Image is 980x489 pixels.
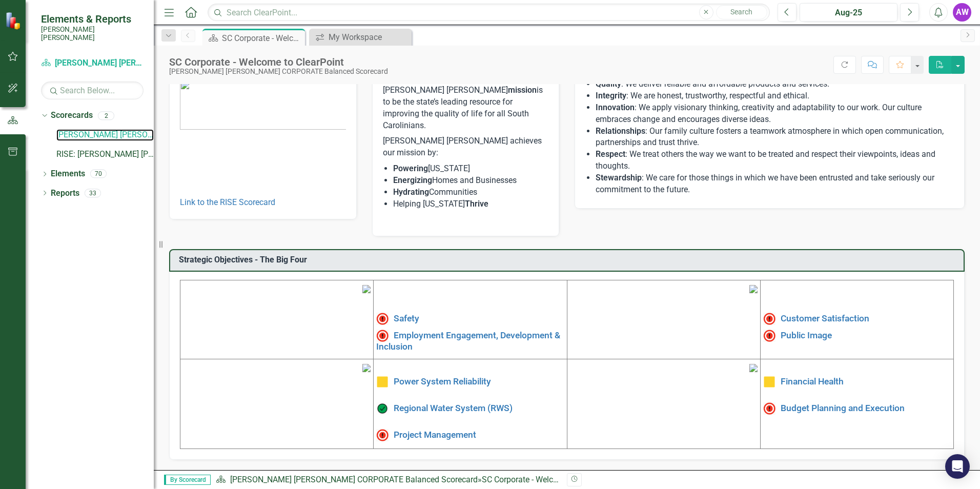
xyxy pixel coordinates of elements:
button: Aug-25 [800,3,897,22]
a: Employment Engagement, Development & Inclusion [376,330,560,351]
img: mceclip4.png [749,364,758,372]
li: : We deliver reliable and affordable products and services. [596,78,954,90]
strong: Innovation [596,103,635,112]
img: mceclip3%20v3.png [362,364,371,372]
li: : Our family culture fosters a teamwork atmosphere in which open communication, partnerships and ... [596,126,954,149]
img: Caution [763,376,775,388]
li: Communities [393,187,549,198]
a: [PERSON_NAME] [PERSON_NAME] CORPORATE Balanced Scorecard [41,57,144,69]
button: Search [716,5,767,19]
a: Link to the RISE Scorecard [180,197,275,207]
div: SC Corporate - Welcome to ClearPoint [482,475,618,484]
a: Scorecards [51,110,93,121]
strong: Respect [596,149,625,159]
div: 70 [90,170,107,178]
a: Safety [394,313,419,323]
div: My Workspace [329,31,409,44]
strong: Quality [596,79,621,89]
a: Elements [51,168,85,180]
div: SC Corporate - Welcome to ClearPoint [169,56,388,68]
a: Reports [51,188,79,199]
div: 2 [98,111,114,120]
li: [US_STATE] [393,163,549,175]
img: High Alert [763,313,775,325]
img: Not Meeting Target [376,429,389,441]
strong: Relationships [596,126,645,136]
a: [PERSON_NAME] [PERSON_NAME] CORPORATE Balanced Scorecard [56,129,154,141]
img: Caution [376,376,389,388]
div: » [216,474,559,486]
img: mceclip2%20v3.png [749,285,758,293]
img: On Target [376,402,389,415]
a: [PERSON_NAME] [PERSON_NAME] CORPORATE Balanced Scorecard [230,475,478,484]
strong: mission [508,85,537,95]
strong: Stewardship [596,173,642,182]
a: Regional Water System (RWS) [394,403,513,413]
small: [PERSON_NAME] [PERSON_NAME] [41,25,144,42]
div: Aug-25 [803,7,894,19]
strong: Thrive [465,199,488,209]
a: RISE: [PERSON_NAME] [PERSON_NAME] Recognizing Innovation, Safety and Excellence [56,149,154,160]
a: Customer Satisfaction [781,313,869,323]
span: Elements & Reports [41,13,144,25]
img: Not Meeting Target [763,330,775,342]
strong: Hydrating [393,187,429,197]
a: My Workspace [312,31,409,44]
li: : We apply visionary thinking, creativity and adaptability to our work. Our culture embraces chan... [596,102,954,126]
p: [PERSON_NAME] [PERSON_NAME] achieves our mission by: [383,133,549,161]
img: Not Meeting Target [763,402,775,415]
li: : We care for those things in which we have been entrusted and take seriously our commitment to t... [596,172,954,196]
input: Search ClearPoint... [208,4,770,22]
a: Financial Health [781,376,844,386]
img: ClearPoint Strategy [5,12,23,30]
a: Public Image [781,330,832,340]
li: Homes and Businesses [393,175,549,187]
div: [PERSON_NAME] [PERSON_NAME] CORPORATE Balanced Scorecard [169,68,388,75]
div: 33 [85,189,101,197]
div: SC Corporate - Welcome to ClearPoint [222,32,302,45]
li: Helping [US_STATE] [393,198,549,210]
p: [PERSON_NAME] [PERSON_NAME] is to be the state’s leading resource for improving the quality of li... [383,85,549,133]
input: Search Below... [41,81,144,99]
img: High Alert [376,313,389,325]
button: AW [953,3,971,22]
a: Budget Planning and Execution [781,403,905,413]
strong: Energizing [393,175,432,185]
strong: Powering [393,164,428,173]
span: Search [730,8,752,16]
a: Power System Reliability [394,376,491,386]
li: : We treat others the way we want to be treated and respect their viewpoints, ideas and thoughts. [596,149,954,172]
a: Project Management [394,430,476,440]
img: Not Meeting Target [376,330,389,342]
div: Open Intercom Messenger [945,454,970,479]
li: : We are honest, trustworthy, respectful and ethical. [596,90,954,102]
strong: Integrity [596,91,626,100]
img: mceclip1%20v4.png [362,285,371,293]
span: By Scorecard [164,475,211,485]
h3: Strategic Objectives - The Big Four [179,255,958,264]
